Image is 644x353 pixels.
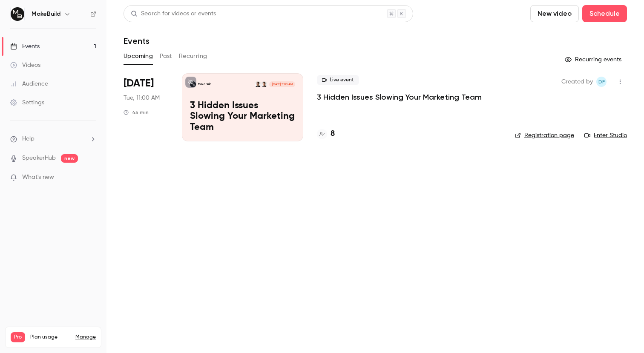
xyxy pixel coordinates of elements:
img: Tim Janes [261,81,267,87]
p: 3 Hidden Issues Slowing Your Marketing Team [190,100,295,133]
div: Audience [10,80,48,88]
span: DF [598,77,605,87]
a: Registration page [515,131,574,140]
div: Search for videos or events [131,9,216,18]
div: 45 min [124,109,149,116]
li: help-dropdown-opener [10,135,96,143]
button: Schedule [582,5,627,22]
h1: Events [124,36,149,46]
div: Events [10,42,40,51]
button: Upcoming [124,49,153,63]
span: Tue, 11:00 AM [124,94,160,102]
span: Plan usage [30,334,70,341]
a: Enter Studio [584,131,627,140]
div: Sep 9 Tue, 11:00 AM (Europe/London) [124,73,168,141]
iframe: Noticeable Trigger [86,174,96,181]
h6: MakeBuild [32,10,60,18]
a: 3 Hidden Issues Slowing Your Marketing TeamMakeBuildTim JanesDan Foster[DATE] 11:00 AM3 Hidden Is... [182,73,303,141]
a: 8 [317,128,335,140]
span: Pro [11,332,25,342]
span: Created by [561,77,593,87]
span: [DATE] [124,77,154,90]
div: Videos [10,61,40,69]
span: new [61,154,78,163]
h4: 8 [331,128,335,140]
p: MakeBuild [198,82,211,86]
button: Recurring [179,49,207,63]
a: SpeakerHub [22,154,56,163]
span: Dan Foster [596,77,607,87]
button: Past [160,49,172,63]
img: Dan Foster [255,81,261,87]
span: [DATE] 11:00 AM [269,81,295,87]
div: Settings [10,98,44,107]
a: Manage [75,334,96,341]
span: Live event [317,75,359,85]
a: 3 Hidden Issues Slowing Your Marketing Team [317,92,482,102]
span: Help [22,135,34,143]
button: Recurring events [561,53,627,66]
img: MakeBuild [11,7,24,21]
button: New video [530,5,579,22]
span: What's new [22,173,54,182]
